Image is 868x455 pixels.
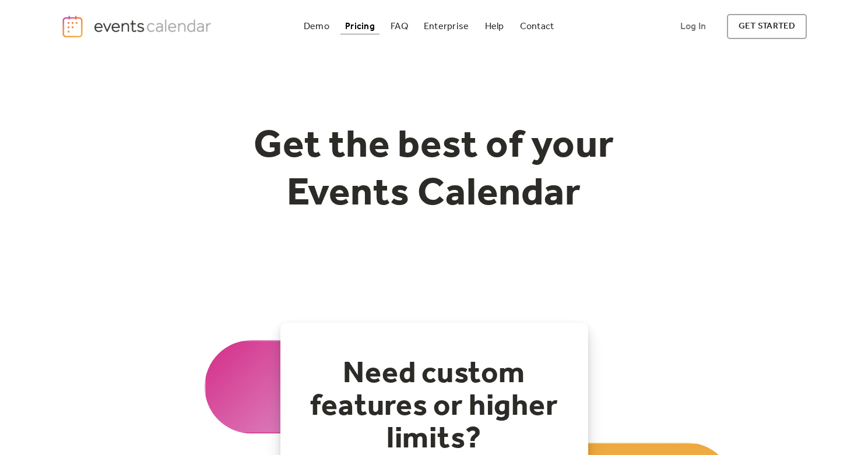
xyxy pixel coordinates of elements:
[419,19,473,34] a: Enterprise
[727,14,807,39] a: get started
[515,19,559,34] a: Contact
[669,14,718,39] a: Log In
[299,19,334,34] a: Demo
[210,123,658,218] h1: Get the best of your Events Calendar
[304,23,329,30] div: Demo
[485,23,504,30] div: Help
[340,19,379,34] a: Pricing
[424,23,469,30] div: Enterprise
[480,19,509,34] a: Help
[386,19,413,34] a: FAQ
[391,23,408,30] div: FAQ
[520,23,554,30] div: Contact
[345,23,375,30] div: Pricing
